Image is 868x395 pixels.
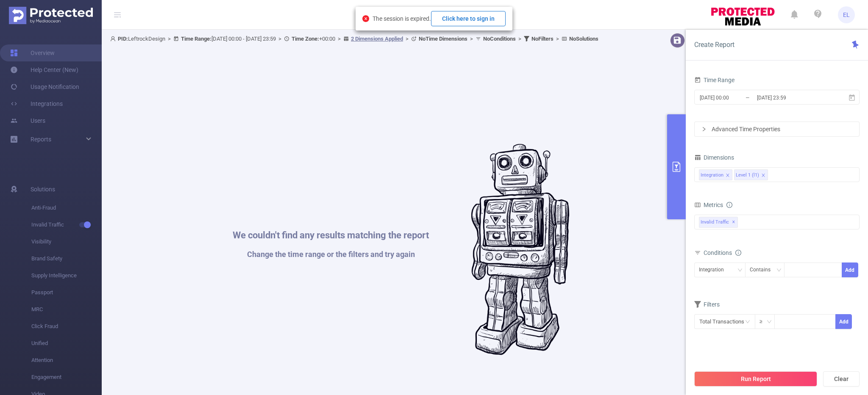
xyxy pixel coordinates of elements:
[694,371,817,387] button: Run Report
[31,250,102,267] span: Brand Safety
[362,15,369,22] i: icon: close-circle
[694,202,723,208] span: Metrics
[292,36,319,42] b: Time Zone:
[701,127,707,132] i: icon: right
[516,36,524,42] span: >
[759,315,768,329] div: ≥
[31,335,102,352] span: Unified
[31,352,102,369] span: Attention
[734,169,768,180] li: Level 1 (l1)
[531,36,554,42] b: No Filters
[699,169,732,180] li: Integration
[823,371,860,387] button: Clear
[835,314,852,329] button: Add
[31,136,51,143] span: Reports
[31,301,102,318] span: MRC
[373,15,506,22] span: The session is expired.
[10,61,78,78] a: Help Center (New)
[736,170,759,181] div: Level 1 (l1)
[761,173,765,178] i: icon: close
[843,6,850,23] span: EL
[699,217,738,228] span: Invalid Traffic
[554,36,562,42] span: >
[842,262,858,277] button: Add
[737,268,743,273] i: icon: down
[118,36,128,42] b: PID:
[403,36,411,42] span: >
[431,11,506,26] button: Click here to sign in
[335,36,343,42] span: >
[31,131,51,148] a: Reports
[694,301,720,308] span: Filters
[165,36,173,42] span: >
[732,217,735,227] span: ✕
[694,154,734,161] span: Dimensions
[31,199,102,216] span: Anti-Fraud
[699,92,768,103] input: Start date
[110,36,598,42] span: LeftrockDesign [DATE] 00:00 - [DATE] 23:59 +00:00
[483,36,516,42] b: No Conditions
[10,112,45,129] a: Users
[276,36,284,42] span: >
[735,250,741,256] i: icon: info-circle
[31,233,102,250] span: Visibility
[419,36,467,42] b: No Time Dimensions
[9,7,93,24] img: Protected Media
[31,216,102,233] span: Invalid Traffic
[10,95,63,112] a: Integrations
[767,319,772,325] i: icon: down
[776,268,782,273] i: icon: down
[467,36,476,42] span: >
[351,36,403,42] u: 2 Dimensions Applied
[31,369,102,386] span: Engagement
[704,249,741,256] span: Conditions
[31,318,102,335] span: Click Fraud
[569,36,598,42] b: No Solutions
[10,44,55,61] a: Overview
[10,78,79,95] a: Usage Notification
[110,36,118,41] i: icon: user
[694,77,734,83] span: Time Range
[750,263,776,277] div: Contains
[726,202,732,208] i: icon: info-circle
[695,122,859,136] div: icon: rightAdvanced Time Properties
[31,267,102,284] span: Supply Intelligence
[31,284,102,301] span: Passport
[233,251,429,258] h1: Change the time range or the filters and try again
[181,36,211,42] b: Time Range:
[31,181,55,198] span: Solutions
[233,231,429,240] h1: We couldn't find any results matching the report
[694,41,734,49] span: Create Report
[699,263,730,277] div: Integration
[471,144,569,356] img: #
[726,173,730,178] i: icon: close
[756,92,825,103] input: End date
[701,170,723,181] div: Integration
